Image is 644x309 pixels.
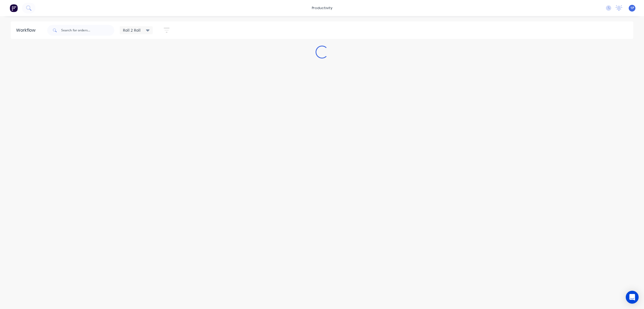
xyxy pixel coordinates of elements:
[61,25,114,36] input: Search for orders...
[309,4,335,12] div: productivity
[10,4,18,12] img: Factory
[626,291,639,304] div: Open Intercom Messenger
[123,27,141,33] span: Roll 2 Roll
[16,27,38,34] div: Workflow
[630,6,634,10] span: 1P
